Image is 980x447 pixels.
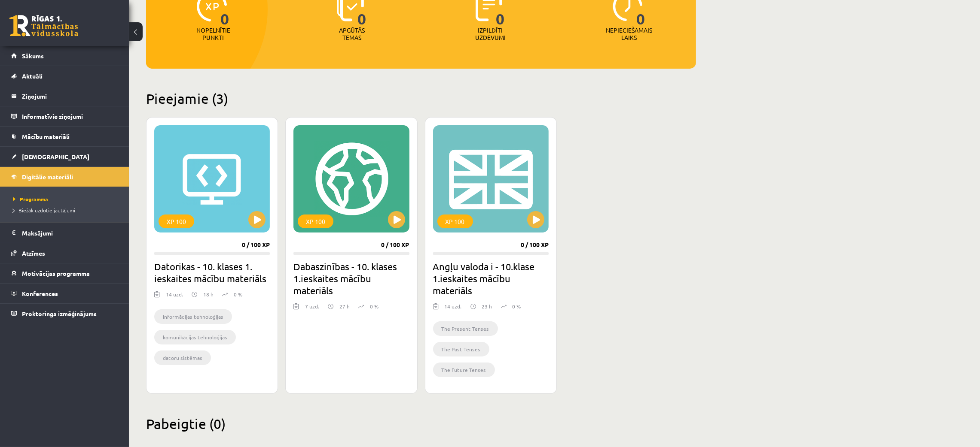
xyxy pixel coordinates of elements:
[159,214,194,228] div: XP 100
[370,302,379,310] p: 0 %
[22,173,73,181] span: Digitālie materiāli
[473,27,507,41] p: Izpildīti uzdevumi
[22,86,118,106] legend: Ziņojumi
[154,309,232,324] li: informācijas tehnoloģijas
[433,321,498,336] li: The Present Tenses
[196,27,230,41] p: Nopelnītie punkti
[433,362,495,377] li: The Future Tenses
[22,52,44,60] span: Sākums
[445,302,462,315] div: 14 uzd.
[13,195,120,203] a: Programma
[11,263,118,283] a: Motivācijas programma
[513,302,521,310] p: 0 %
[22,249,45,257] span: Atzīmes
[11,127,118,146] a: Mācību materiāli
[154,260,270,284] h2: Datorikas - 10. klases 1. ieskaites mācību materiāls
[22,153,89,160] span: [DEMOGRAPHIC_DATA]
[11,167,118,187] a: Digitālie materiāli
[433,260,549,296] h2: Angļu valoda i - 10.klase 1.ieskaites mācību materiāls
[146,90,696,107] h2: Pieejamie (3)
[146,415,696,432] h2: Pabeigtie (0)
[22,223,118,243] legend: Maksājumi
[482,302,492,310] p: 23 h
[11,147,118,166] a: [DEMOGRAPHIC_DATA]
[22,269,90,277] span: Motivācijas programma
[154,330,236,344] li: komunikācijas tehnoloģijas
[335,27,369,41] p: Apgūtās tēmas
[22,290,58,297] span: Konferences
[305,302,319,315] div: 7 uzd.
[11,243,118,263] a: Atzīmes
[22,133,70,140] span: Mācību materiāli
[22,72,43,80] span: Aktuāli
[339,302,350,310] p: 27 h
[11,284,118,303] a: Konferences
[293,260,409,296] h2: Dabaszinības - 10. klases 1.ieskaites mācību materiāls
[13,207,75,214] span: Biežāk uzdotie jautājumi
[606,27,652,41] p: Nepieciešamais laiks
[154,350,211,365] li: datoru sistēmas
[11,86,118,106] a: Ziņojumi
[166,290,183,303] div: 14 uzd.
[203,290,214,298] p: 18 h
[11,304,118,323] a: Proktoringa izmēģinājums
[11,223,118,243] a: Maksājumi
[433,342,489,356] li: The Past Tenses
[437,214,473,228] div: XP 100
[9,15,78,36] a: Rīgas 1. Tālmācības vidusskola
[11,106,118,126] a: Informatīvie ziņojumi
[234,290,242,298] p: 0 %
[11,66,118,86] a: Aktuāli
[11,46,118,66] a: Sākums
[22,106,118,126] legend: Informatīvie ziņojumi
[298,214,333,228] div: XP 100
[22,310,97,317] span: Proktoringa izmēģinājums
[13,206,120,214] a: Biežāk uzdotie jautājumi
[13,196,48,202] span: Programma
